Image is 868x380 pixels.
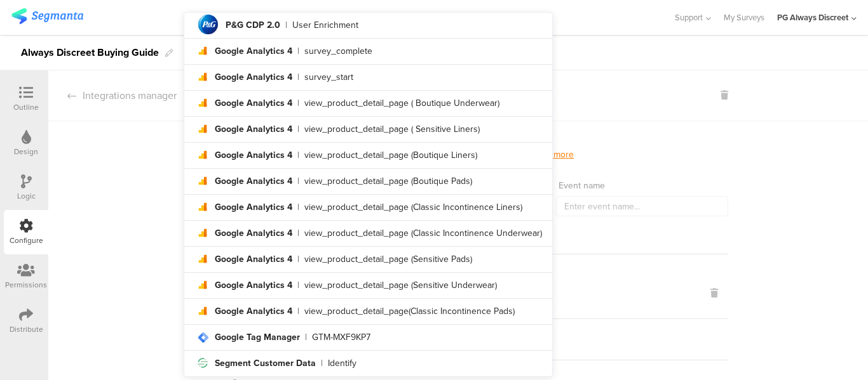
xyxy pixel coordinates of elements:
[304,125,480,134] div: view_product_detail_page ( Sensitive Liners)
[226,21,280,30] div: P&G CDP 2.0
[304,255,472,264] div: view_product_detail_page (Sensitive Pads)
[292,21,358,30] div: User Enrichment
[304,99,499,108] div: view_product_detail_page ( Boutique Underwear)
[297,125,299,134] div: |
[304,307,515,316] div: view_product_detail_page(Classic Incontinence Pads)
[10,324,43,335] div: Distribute
[215,125,292,134] div: Google Analytics 4
[11,8,83,24] img: segmanta logo
[215,151,292,160] div: Google Analytics 4
[21,43,159,63] div: Always Discreet Buying Guide
[304,203,522,212] div: view_product_detail_page (Classic Incontinence Liners)
[304,151,477,160] div: view_product_detail_page (Boutique Liners)
[10,235,43,246] div: Configure
[215,47,292,56] div: Google Analytics 4
[297,151,299,160] div: |
[285,21,287,30] div: |
[321,359,323,368] div: |
[304,47,372,56] div: survey_complete
[297,47,299,56] div: |
[297,307,299,316] div: |
[215,359,316,368] div: Segment Customer Data
[14,146,38,157] div: Design
[215,281,292,290] div: Google Analytics 4
[215,177,292,186] div: Google Analytics 4
[304,73,353,82] div: survey_start
[297,99,299,108] div: |
[328,359,356,368] div: Identify
[297,177,299,186] div: |
[215,307,292,316] div: Google Analytics 4
[215,255,292,264] div: Google Analytics 4
[675,11,703,23] span: Support
[297,229,299,238] div: |
[304,281,497,290] div: view_product_detail_page (Sensitive Underwear)
[5,279,47,291] div: Permissions
[297,255,299,264] div: |
[215,73,292,82] div: Google Analytics 4
[17,190,36,202] div: Logic
[215,99,292,108] div: Google Analytics 4
[777,11,848,23] div: PG Always Discreet
[297,73,299,82] div: |
[304,229,542,238] div: view_product_detail_page (Classic Incontinence Underwear)
[215,229,292,238] div: Google Analytics 4
[297,281,299,290] div: |
[13,102,39,113] div: Outline
[305,333,307,342] div: |
[297,203,299,212] div: |
[215,203,292,212] div: Google Analytics 4
[48,88,177,103] div: Integrations manager
[215,333,300,342] div: Google Tag Manager
[312,333,370,342] div: GTM-MXF9KP7
[304,177,472,186] div: view_product_detail_page (Boutique Pads)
